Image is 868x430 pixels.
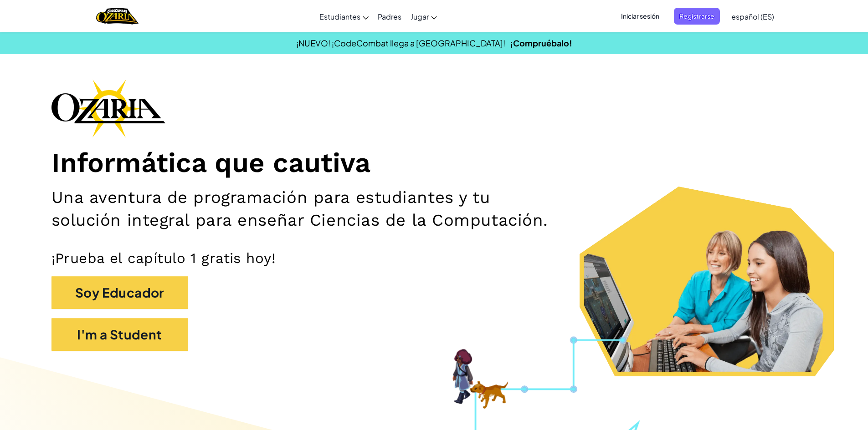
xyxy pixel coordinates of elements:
[51,186,565,231] h2: Una aventura de programación para estudiantes y tu solución integral para enseñar Ciencias de la ...
[373,4,406,29] a: Padres
[319,12,360,21] span: Estudiantes
[315,4,373,29] a: Estudiantes
[51,276,188,309] button: Soy Educador
[96,7,139,25] img: Home
[51,147,817,180] h1: Informática que cautiva
[406,4,442,29] a: Jugar
[51,79,165,137] img: Ozaria branding logo
[674,8,720,25] button: Registrarse
[731,12,774,21] span: español (ES)
[727,4,779,29] a: español (ES)
[96,7,139,25] a: Ozaria by CodeCombat logo
[296,38,505,48] span: ¡NUEVO! ¡CodeCombat llega a [GEOGRAPHIC_DATA]!
[411,12,429,21] span: Jugar
[616,8,665,25] button: Iniciar sesión
[51,318,188,351] button: I'm a Student
[510,38,572,48] a: ¡Compruébalo!
[51,249,817,267] p: ¡Prueba el capítulo 1 gratis hoy!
